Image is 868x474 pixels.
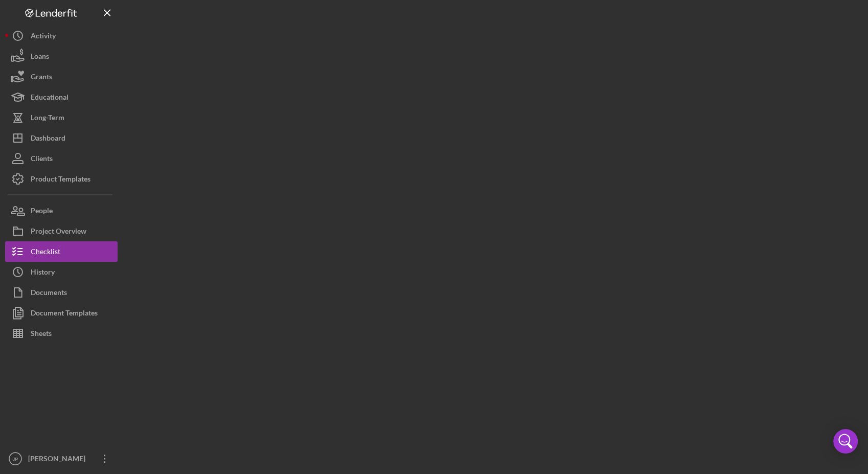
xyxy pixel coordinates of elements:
button: Educational [5,87,118,107]
div: Dashboard [31,128,65,151]
div: Activity [31,26,56,49]
div: Long-Term [31,107,64,130]
button: Document Templates [5,303,118,323]
text: JP [12,456,18,462]
button: Grants [5,66,118,87]
button: Documents [5,282,118,303]
div: Grants [31,66,52,89]
button: JP[PERSON_NAME] [5,448,118,469]
div: Project Overview [31,221,86,244]
div: Checklist [31,241,60,264]
button: Project Overview [5,221,118,241]
div: Sheets [31,323,52,346]
button: Sheets [5,323,118,344]
button: Loans [5,46,118,66]
button: Checklist [5,241,118,262]
button: Product Templates [5,169,118,189]
div: Product Templates [31,169,90,192]
div: Documents [31,282,67,305]
div: Loans [31,46,49,69]
button: People [5,200,118,221]
div: Clients [31,148,53,171]
div: People [31,200,53,223]
div: [PERSON_NAME] [26,448,92,471]
button: History [5,262,118,282]
button: Long-Term [5,107,118,128]
button: Dashboard [5,128,118,148]
button: Activity [5,26,118,46]
div: Open Intercom Messenger [833,429,858,454]
button: Clients [5,148,118,169]
div: History [31,262,55,285]
div: Educational [31,87,68,110]
div: Document Templates [31,303,98,326]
